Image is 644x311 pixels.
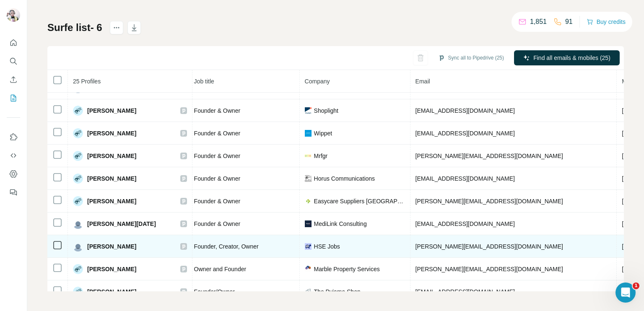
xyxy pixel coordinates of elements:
span: [PERSON_NAME][EMAIL_ADDRESS][DOMAIN_NAME] [415,198,563,205]
img: Avatar [73,241,83,251]
span: Mobile [622,78,639,85]
p: 91 [565,17,573,27]
span: [PERSON_NAME][EMAIL_ADDRESS][DOMAIN_NAME] [415,266,563,272]
span: Founder & Owner [194,107,241,114]
img: company-logo [305,107,312,114]
button: Search [7,54,20,69]
span: [EMAIL_ADDRESS][DOMAIN_NAME] [415,107,515,114]
span: [PERSON_NAME] [87,152,136,160]
span: Founder, Creator, Owner [194,243,259,250]
button: My lists [7,91,20,106]
span: Founder & Owner [194,220,241,227]
img: Avatar [73,151,83,161]
span: Shoplight [314,106,338,115]
span: Find all emails & mobiles (25) [533,54,610,62]
img: Avatar [73,196,83,206]
iframe: Intercom live chat [615,282,636,303]
span: Wippet [314,129,332,137]
span: Founder/Owner [194,288,235,295]
span: Easycare Suppliers [GEOGRAPHIC_DATA] [314,197,405,205]
img: company-logo [305,175,312,182]
span: Founder & Owner [194,153,241,159]
span: [PERSON_NAME] [87,242,136,251]
span: [PERSON_NAME][EMAIL_ADDRESS][DOMAIN_NAME] [415,153,563,159]
span: Company [305,78,330,85]
span: [PERSON_NAME] [87,174,136,183]
span: The Pyjama Shop [314,288,361,296]
img: Avatar [7,8,20,22]
span: [PERSON_NAME] [87,265,136,273]
img: Avatar [73,264,83,274]
span: [PERSON_NAME] [87,288,136,296]
button: Buy credits [587,16,626,28]
span: Owner and Founder [194,266,247,272]
span: [PERSON_NAME] [87,106,136,115]
span: [EMAIL_ADDRESS][DOMAIN_NAME] [415,130,515,137]
span: MediLink Consulting [314,220,367,228]
span: 25 Profiles [73,78,101,85]
span: HSE Jobs [314,242,340,251]
img: Avatar [73,106,83,116]
span: [EMAIL_ADDRESS][DOMAIN_NAME] [415,220,515,227]
span: [EMAIL_ADDRESS][DOMAIN_NAME] [415,288,515,295]
button: Use Surfe on LinkedIn [7,130,20,145]
span: [PERSON_NAME] [87,197,136,205]
button: Enrich CSV [7,72,20,87]
span: Email [415,78,430,85]
button: Feedback [7,185,20,200]
span: Mrfgr [314,152,328,160]
img: company-logo [305,130,312,137]
p: 1,851 [530,17,547,27]
span: [PERSON_NAME][DATE] [87,220,156,228]
button: Use Surfe API [7,148,20,163]
button: Sync all to Pipedrive (25) [432,52,510,64]
img: Avatar [73,287,83,297]
span: [EMAIL_ADDRESS][DOMAIN_NAME] [415,175,515,182]
button: Find all emails & mobiles (25) [514,50,620,65]
img: company-logo [305,153,312,159]
span: Job title [194,78,214,85]
span: Founder & Owner [194,175,241,182]
button: actions [110,21,123,34]
img: Avatar [73,128,83,138]
span: Founder & Owner [194,130,241,137]
button: Quick start [7,35,20,50]
span: [PERSON_NAME][EMAIL_ADDRESS][DOMAIN_NAME] [415,243,563,250]
button: Dashboard [7,166,20,181]
img: company-logo [305,243,312,250]
img: company-logo [305,220,312,227]
span: 1 [633,282,639,289]
img: company-logo [305,266,312,272]
img: company-logo [305,198,312,205]
h1: Surfe list- 6 [47,21,102,34]
img: Avatar [73,174,83,184]
span: Marble Property Services [314,265,380,273]
span: Founder & Owner [194,198,241,205]
img: Avatar [73,219,83,229]
span: Horus Communications [314,174,375,183]
span: [PERSON_NAME] [87,129,136,137]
